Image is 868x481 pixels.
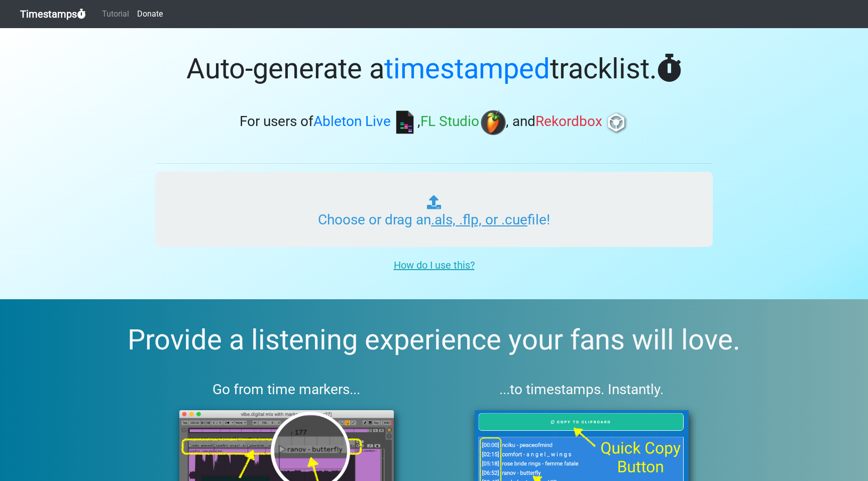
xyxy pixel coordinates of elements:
span: Rekordbox [535,113,602,130]
img: ableton.png [392,110,417,135]
a: Tutorial [98,4,133,24]
span: Ableton Live [313,113,391,130]
h3: ...to timestamps. Instantly. [451,381,713,398]
h2: Provide a listening experience your fans will love. [24,323,844,357]
h1: Auto-generate a tracklist. [155,52,713,86]
img: rb.png [604,110,629,135]
h3: For users of , , and [155,110,713,135]
u: How do I use this? [394,259,475,271]
img: fl.png [481,110,506,135]
a: Timestamps [20,4,86,24]
a: Donate [133,4,167,24]
h3: Go from time markers... [155,381,418,398]
span: timestamped [384,52,550,85]
span: FL Studio [420,113,479,130]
